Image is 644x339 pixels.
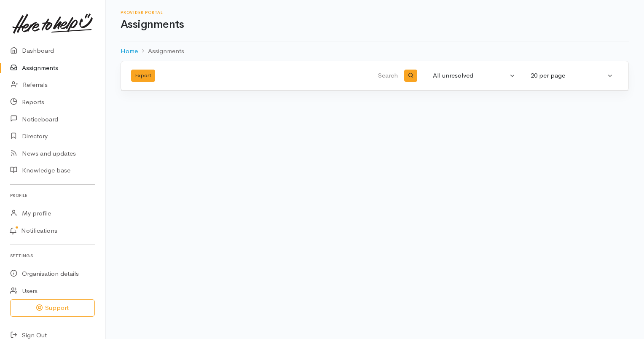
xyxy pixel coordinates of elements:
input: Search [279,66,400,86]
h6: Settings [10,250,95,261]
li: Assignments [138,46,184,56]
a: Home [121,46,138,56]
div: 20 per page [531,71,606,81]
nav: breadcrumb [121,41,629,61]
button: 20 per page [526,67,618,84]
button: All unresolved [428,67,521,84]
h6: Provider Portal [121,10,629,15]
button: Support [10,299,95,317]
h1: Assignments [121,19,629,31]
button: Export [131,70,155,82]
h6: Profile [10,190,95,201]
div: All unresolved [433,71,508,81]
